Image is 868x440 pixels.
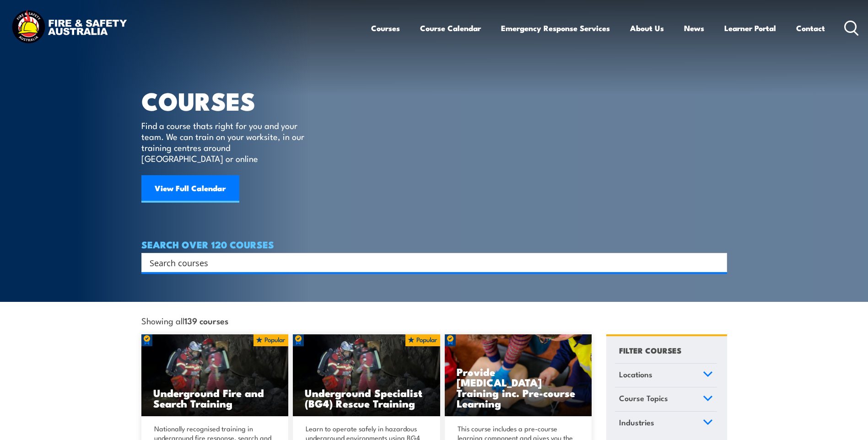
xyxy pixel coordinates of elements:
[141,334,289,417] img: Underground mine rescue
[420,16,481,40] a: Course Calendar
[457,366,580,408] h3: Provide [MEDICAL_DATA] Training inc. Pre-course Learning
[293,334,440,417] a: Underground Specialist (BG4) Rescue Training
[141,90,318,111] h1: COURSES
[141,239,727,249] h4: SEARCH OVER 120 COURSES
[615,364,717,387] a: Locations
[630,16,664,40] a: About Us
[141,334,289,417] a: Underground Fire and Search Training
[684,16,704,40] a: News
[150,256,707,269] input: Search input
[305,387,428,408] h3: Underground Specialist (BG4) Rescue Training
[151,256,709,269] form: Search form
[619,344,681,356] h4: FILTER COURSES
[619,416,654,429] span: Industries
[445,334,592,417] img: Low Voltage Rescue and Provide CPR
[615,387,717,411] a: Course Topics
[711,256,724,269] button: Search magnifier button
[619,368,652,381] span: Locations
[724,16,776,40] a: Learner Portal
[619,392,668,404] span: Course Topics
[293,334,440,417] img: Underground mine rescue
[184,314,228,327] strong: 139 courses
[371,16,400,40] a: Courses
[141,175,239,203] a: View Full Calendar
[141,316,228,325] span: Showing all
[796,16,825,40] a: Contact
[141,120,308,164] p: Find a course thats right for you and your team. We can train on your worksite, in our training c...
[445,334,592,417] a: Provide [MEDICAL_DATA] Training inc. Pre-course Learning
[501,16,610,40] a: Emergency Response Services
[153,387,277,408] h3: Underground Fire and Search Training
[615,412,717,435] a: Industries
